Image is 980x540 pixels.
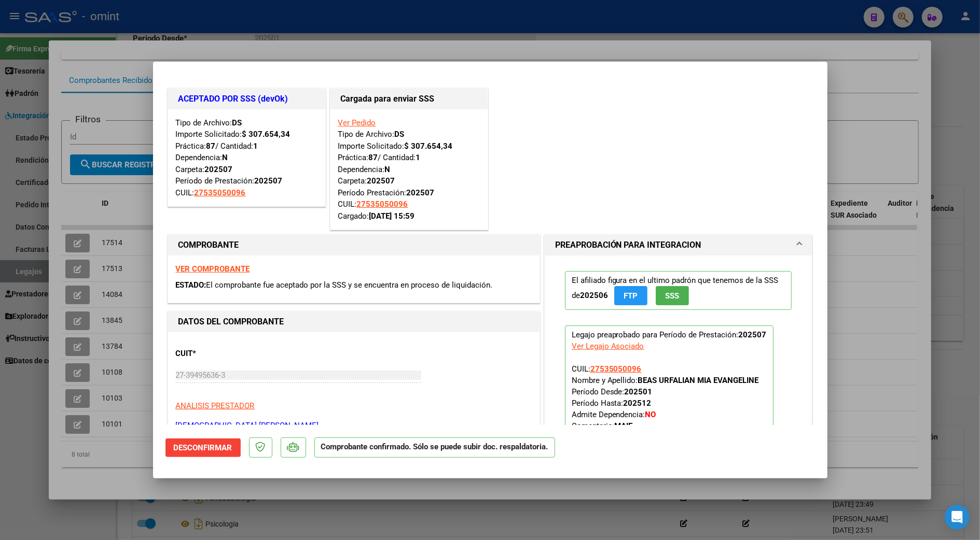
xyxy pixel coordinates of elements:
div: Ver Legajo Asociado [572,340,644,352]
strong: DS [395,130,405,139]
strong: 1 [254,141,258,151]
span: CUIL: Nombre y Apellido: Período Desde: Período Hasta: Admite Dependencia: [572,364,759,431]
div: Open Intercom Messenger [945,505,970,530]
strong: N [223,153,228,162]
strong: 202507 [367,176,395,186]
span: 27535050096 [590,364,642,374]
h1: Cargada para enviar SSS [341,93,477,105]
span: Comentario: [572,421,633,431]
strong: 202512 [624,399,652,408]
div: Tipo de Archivo: Importe Solicitado: Práctica: / Cantidad: Dependencia: Carpeta: Período de Prest... [176,117,318,199]
div: PREAPROBACIÓN PARA INTEGRACION [545,255,812,460]
strong: 202507 [205,165,233,174]
p: Legajo preaprobado para Período de Prestación: [565,325,774,436]
span: 27535050096 [195,188,246,197]
span: Desconfirmar [174,443,232,452]
mat-expansion-panel-header: PREAPROBACIÓN PARA INTEGRACION [545,235,812,255]
span: FTP [624,291,638,301]
h1: ACEPTADO POR SSS (devOk) [178,93,315,105]
strong: 202507 [407,188,435,197]
strong: [DATE] 15:59 [369,211,415,221]
strong: 87 [369,153,378,162]
p: [DEMOGRAPHIC_DATA] [PERSON_NAME] [176,420,532,432]
strong: DATOS DEL COMPROBANTE [178,317,284,326]
a: Ver Pedido [338,118,376,127]
span: 27535050096 [357,200,408,209]
strong: BEAS URFALIAN MIA EVANGELINE [638,376,759,385]
span: ESTADO: [176,280,206,290]
span: SSS [665,291,679,301]
strong: 202507 [739,330,767,339]
strong: DS [232,118,242,127]
p: Comprobante confirmado. Sólo se puede subir doc. respaldatoria. [314,437,555,458]
div: Tipo de Archivo: Importe Solicitado: Práctica: / Cantidad: Dependencia: Carpeta: Período Prestaci... [338,117,480,222]
button: Desconfirmar [165,438,241,457]
strong: 202501 [625,387,653,396]
button: FTP [614,286,647,305]
a: VER COMPROBANTE [176,264,250,274]
strong: 202507 [255,176,283,186]
strong: 87 [206,141,216,151]
strong: NO [645,410,656,419]
p: El afiliado figura en el ultimo padrón que tenemos de la SSS de [565,271,792,310]
h1: PREAPROBACIÓN PARA INTEGRACION [555,239,701,251]
span: ANALISIS PRESTADOR [176,401,255,410]
strong: 1 [416,153,421,162]
button: SSS [656,286,689,305]
strong: MAIE [615,421,633,431]
strong: N [385,165,391,174]
strong: 202506 [580,291,608,300]
span: El comprobante fue aceptado por la SSS y se encuentra en proceso de liquidación. [206,280,493,290]
p: CUIT [176,348,283,360]
strong: $ 307.654,34 [242,130,291,139]
strong: COMPROBANTE [178,240,239,250]
strong: $ 307.654,34 [405,141,453,151]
